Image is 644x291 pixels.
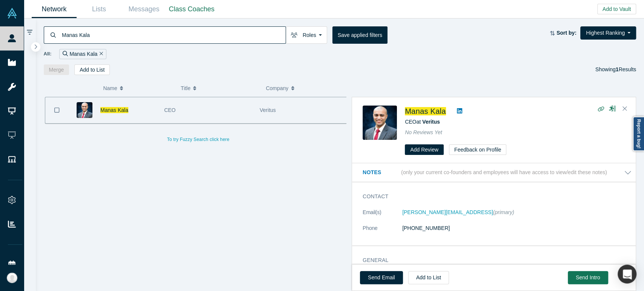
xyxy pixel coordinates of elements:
[181,80,258,96] button: Title
[260,107,276,113] span: Veritus
[616,66,636,72] span: Results
[266,80,343,96] button: Company
[422,119,440,125] a: Veritus
[493,209,514,215] span: (primary)
[363,168,632,176] button: Notes (only your current co-founders and employees will have access to view/edit these notes)
[181,80,191,96] span: Title
[363,168,400,176] h3: Notes
[616,66,619,72] strong: 1
[405,129,442,135] span: No Reviews Yet
[405,107,446,115] a: Manas Kala
[363,224,402,240] dt: Phone
[597,4,636,14] button: Add to Vault
[61,26,286,44] input: Search by name, title, company, summary, expertise, investment criteria or topics of focus
[32,0,77,18] a: Network
[45,97,69,123] button: Bookmark
[408,271,449,284] button: Add to List
[100,107,128,113] a: Manas Kala
[405,144,444,155] button: Add Review
[7,273,17,283] img: Rea Medina's Account
[449,144,507,155] button: Feedback on Profile
[363,208,402,224] dt: Email(s)
[580,26,636,40] button: Highest Ranking
[286,26,327,44] button: Roles
[401,169,607,176] p: (only your current co-founders and employees will have access to view/edit these notes)
[363,193,621,201] h3: Contact
[556,30,576,36] strong: Sort by:
[360,271,403,284] a: Send Email
[77,0,121,18] a: Lists
[162,135,235,144] button: To try Fuzzy Search click here
[74,64,110,75] button: Add to List
[44,50,52,58] span: All:
[97,50,103,58] button: Remove Filter
[166,0,217,18] a: Class Coaches
[363,256,621,264] h3: General
[103,80,117,96] span: Name
[44,64,69,75] button: Merge
[7,8,17,18] img: Alchemist Vault Logo
[619,103,630,115] button: Close
[405,119,440,125] span: CEO at
[633,116,644,151] a: Report a bug!
[332,26,387,44] button: Save applied filters
[77,102,92,118] img: Manas Kala's Profile Image
[164,107,175,113] span: CEO
[121,0,166,18] a: Messages
[59,49,106,59] div: Manas Kala
[402,209,493,215] a: [PERSON_NAME][EMAIL_ADDRESS]
[595,64,636,75] div: Showing
[568,271,608,284] button: Send Intro
[402,225,450,231] a: [PHONE_NUMBER]
[103,80,173,96] button: Name
[363,106,397,140] img: Manas Kala's Profile Image
[266,80,289,96] span: Company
